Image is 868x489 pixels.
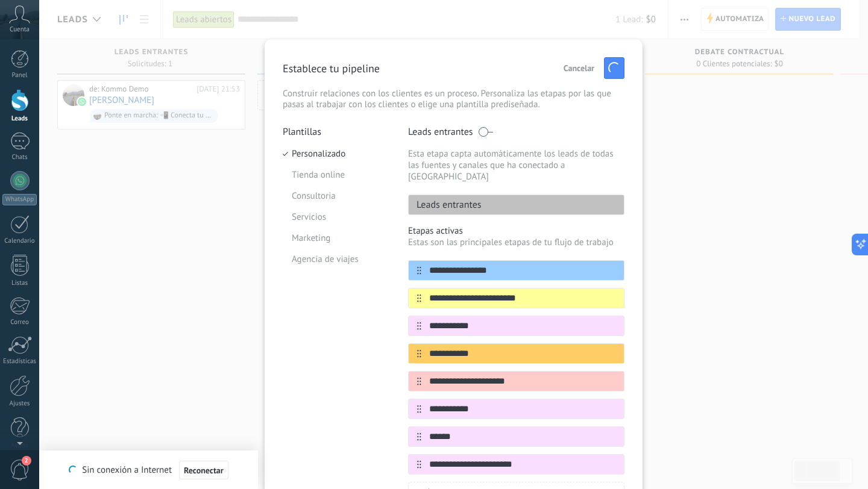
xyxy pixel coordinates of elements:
p: Estas son las principales etapas de tu flujo de trabajo [408,237,624,248]
div: Ajustes [2,400,37,408]
div: Calendario [2,237,37,245]
div: Correo [2,319,37,326]
div: Panel [2,72,37,79]
p: Plantillas [283,126,390,138]
p: Leads entrantes [408,126,473,138]
li: Consultoria [283,185,390,207]
p: Leads entrantes [409,199,482,211]
li: Servicios [283,207,390,228]
li: Agencia de viajes [283,249,390,270]
div: Estadísticas [2,358,37,366]
div: Chats [2,154,37,161]
p: Establece tu pipeline [283,61,380,75]
div: Sin conexión a Internet [69,460,228,480]
div: Leads [2,115,37,123]
span: Reconectar [184,466,224,475]
div: Listas [2,279,37,287]
div: WhatsApp [2,194,37,205]
span: 2 [22,456,31,466]
p: Esta etapa capta automáticamente los leads de todas las fuentes y canales que ha conectado a [GEO... [408,148,624,182]
button: Reconectar [179,461,228,480]
li: Tienda online [283,164,390,185]
span: Cuenta [10,26,30,34]
span: Cancelar [564,64,594,72]
li: Personalizado [283,143,390,164]
li: Marketing [283,228,390,249]
button: Cancelar [558,59,600,77]
p: Construir relaciones con los clientes es un proceso. Personaliza las etapas por las que pasas al ... [283,89,624,110]
p: Etapas activas [408,225,624,237]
